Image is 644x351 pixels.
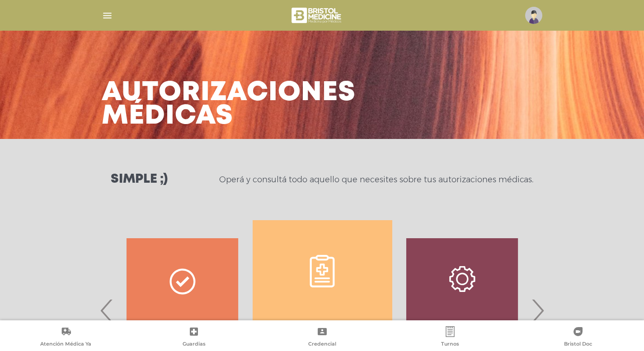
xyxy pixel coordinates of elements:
[40,341,91,349] span: Atención Médica Ya
[183,341,206,349] span: Guardias
[219,174,533,185] p: Operá y consultá todo aquello que necesites sobre tus autorizaciones médicas.
[514,326,642,349] a: Bristol Doc
[525,7,542,24] img: profile-placeholder.svg
[290,5,344,26] img: bristol-medicine-blanco.png
[98,286,116,335] span: Previous
[564,341,592,349] span: Bristol Doc
[386,326,514,349] a: Turnos
[102,81,356,128] h3: Autorizaciones médicas
[111,173,168,186] h3: Simple ;)
[130,326,258,349] a: Guardias
[2,326,130,349] a: Atención Médica Ya
[441,341,459,349] span: Turnos
[529,286,546,335] span: Next
[258,326,386,349] a: Credencial
[102,10,113,21] img: Cober_menu-lines-white.svg
[308,341,336,349] span: Credencial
